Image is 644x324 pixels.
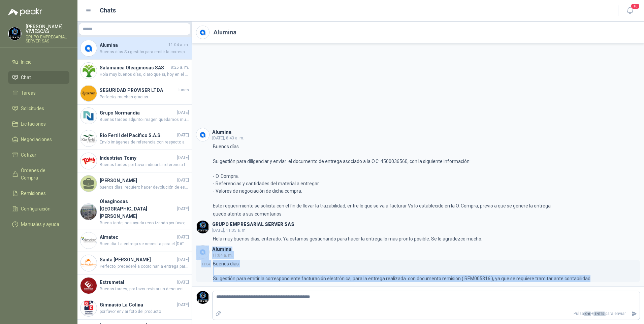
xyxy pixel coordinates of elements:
[212,253,233,258] span: 11:04 a. m.
[100,94,189,100] span: Perfecto, muchas gracias.
[196,26,209,39] img: Company Logo
[21,151,36,159] span: Cotizar
[212,228,247,233] span: [DATE], 11:35 a. m.
[213,235,482,242] p: Hola muy buenos días, enterado. Ya estamos gestionando para hacer la entrega lo mas pronto posibl...
[100,309,189,315] span: por favor enviar foto del producto
[80,40,97,56] img: Company Logo
[8,56,69,68] a: Inicio
[80,255,97,271] img: Company Logo
[100,256,176,263] h4: Santa [PERSON_NAME]
[8,187,69,200] a: Remisiones
[8,102,69,115] a: Solicitudes
[8,149,69,161] a: Cotizar
[213,260,590,282] p: Buenos días Su gestión para emitir la correspondiente facturación electrónica, para la entrega re...
[80,85,97,101] img: Company Logo
[21,89,36,97] span: Tareas
[21,167,63,182] span: Órdenes de Compra
[100,109,176,117] h4: Grupo Normandía
[212,136,244,140] span: [DATE], 8:43 a. m.
[100,154,176,162] h4: Industrias Tomy
[179,87,189,93] span: lunes
[100,198,176,220] h4: Oleaginosas [GEOGRAPHIC_DATA][PERSON_NAME]
[100,117,189,123] span: Buenas tardes adjunto imagen quedamos muy atentos Gracias
[212,223,294,226] h3: GRUPO EMPRESARIAL SERVER SAS
[201,262,210,266] span: 11:04
[80,108,97,124] img: Company Logo
[196,128,209,141] img: Company Logo
[213,143,551,209] p: Buenos días. Su gestión para diligenciar y enviar el documento de entrega asociado a la O.C: 4500...
[177,132,189,138] span: [DATE]
[21,74,31,81] span: Chat
[100,286,189,292] span: Buenas tardes, por favor revisar un descuento total a todos los ítems. Están por encima casi un 4...
[213,210,282,218] p: quedo atento a sus comentarios
[8,164,69,184] a: Órdenes de Compra
[21,221,59,228] span: Manuales y ayuda
[100,49,189,55] span: Buenos días Su gestión para emitir la correspondiente facturación electrónica, para la entrega re...
[77,274,192,297] a: Company LogoEstrumetal[DATE]Buenas tardes, por favor revisar un descuento total a todos los ítems...
[77,150,192,172] a: Company LogoIndustrias Tomy[DATE]Buenas tardes por favor indicar la referencia foto y especificac...
[21,205,51,213] span: Configuración
[100,279,176,286] h4: Estrumetal
[177,302,189,308] span: [DATE]
[77,105,192,127] a: Company LogoGrupo Normandía[DATE]Buenas tardes adjunto imagen quedamos muy atentos Gracias
[26,35,69,43] p: GRUPO EMPRESARIAL SERVER SAS
[629,308,640,320] button: Enviar
[100,184,189,191] span: buenos días, requiero hacer devolución de este producto ya que llego muy ancha
[8,218,69,231] a: Manuales y ayuda
[77,229,192,252] a: Company LogoAlmatec[DATE]Buen dia. La entrega se necesita para el [DATE][PERSON_NAME]
[177,155,189,161] span: [DATE]
[80,232,97,249] img: Company Logo
[100,6,116,15] h1: Chats
[100,263,189,270] span: Perfecto, precederé a coordinar la entrega para el día martes. Se lo agradezco mucho.
[177,279,189,286] span: [DATE]
[100,139,189,145] span: Envío imágenes de referencia con respecto a como viene lo cotizado.
[8,202,69,215] a: Configuración
[177,177,189,184] span: [DATE]
[77,37,192,60] a: Company LogoAlumina11:04 a. m.Buenos días Su gestión para emitir la correspondiente facturación e...
[100,71,189,78] span: Hola muy buenos días, claro que si, hoy en el transcurso del día se le hace entrega.
[100,64,169,71] h4: Salamanca Oleaginosas SAS
[177,234,189,240] span: [DATE]
[212,130,231,134] h3: Alumina
[77,172,192,195] a: [PERSON_NAME][DATE]buenos días, requiero hacer devolución de este producto ya que llego muy ancha
[100,220,189,226] span: Buena tarde, nos ayuda recotizando por favor, quedo atenta
[21,105,44,112] span: Solicitudes
[100,162,189,168] span: Buenas tardes por favor indicar la referencia foto y especificaciones tecnicas de la esta pistola...
[26,24,69,34] p: [PERSON_NAME] VIVIESCAS
[177,206,189,212] span: [DATE]
[100,301,176,309] h4: Gimnasio La Colina
[8,133,69,146] a: Negociaciones
[213,308,224,320] label: Adjuntar archivos
[196,291,209,304] img: Company Logo
[21,136,52,143] span: Negociaciones
[196,246,209,258] img: Company Logo
[80,278,97,294] img: Company Logo
[8,27,21,40] img: Company Logo
[80,204,97,220] img: Company Logo
[168,42,189,48] span: 11:04 a. m.
[77,82,192,105] a: Company LogoSEGURIDAD PROVISER LTDAlunesPerfecto, muchas gracias.
[584,312,591,316] span: Ctrl
[21,120,46,128] span: Licitaciones
[21,190,46,197] span: Remisiones
[77,252,192,274] a: Company LogoSanta [PERSON_NAME][DATE]Perfecto, precederé a coordinar la entrega para el día marte...
[100,241,189,247] span: Buen dia. La entrega se necesita para el [DATE][PERSON_NAME]
[631,3,640,9] span: 16
[8,8,42,16] img: Logo peakr
[80,153,97,169] img: Company Logo
[100,177,176,184] h4: [PERSON_NAME]
[100,87,177,94] h4: SEGURIDAD PROVISER LTDA
[77,297,192,320] a: Company LogoGimnasio La Colina[DATE]por favor enviar foto del producto
[100,233,176,241] h4: Almatec
[77,127,192,150] a: Company LogoRio Fertil del Pacífico S.A.S.[DATE]Envío imágenes de referencia con respecto a como ...
[80,63,97,79] img: Company Logo
[593,312,605,316] span: ENTER
[177,257,189,263] span: [DATE]
[171,64,189,71] span: 8:25 a. m.
[224,308,629,320] p: Pulsa + para enviar
[80,130,97,147] img: Company Logo
[100,41,167,49] h4: Alumina
[77,195,192,229] a: Company LogoOleaginosas [GEOGRAPHIC_DATA][PERSON_NAME][DATE]Buena tarde, nos ayuda recotizando po...
[212,248,231,251] h3: Alumina
[214,28,236,37] h2: Alumina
